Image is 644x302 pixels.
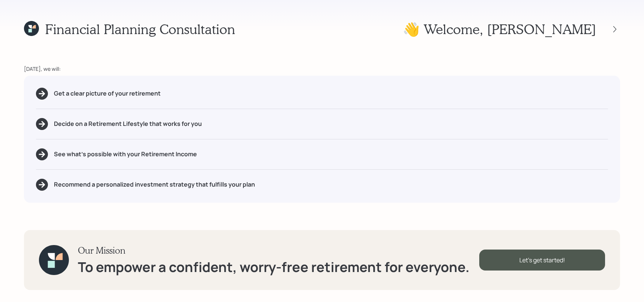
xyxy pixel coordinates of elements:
[403,21,596,37] h1: 👋 Welcome , [PERSON_NAME]
[54,181,255,188] h5: Recommend a personalized investment strategy that fulfills your plan
[54,151,197,158] h5: See what's possible with your Retirement Income
[78,245,470,256] h3: Our Mission
[479,250,605,271] div: Let's get started!
[54,90,161,97] h5: Get a clear picture of your retirement
[24,65,620,73] div: [DATE], we will:
[78,259,470,275] h1: To empower a confident, worry-free retirement for everyone.
[54,120,202,127] h5: Decide on a Retirement Lifestyle that works for you
[45,21,235,37] h1: Financial Planning Consultation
